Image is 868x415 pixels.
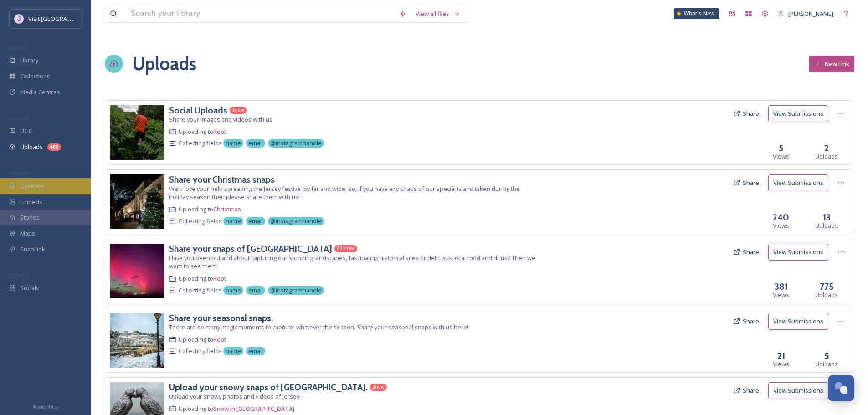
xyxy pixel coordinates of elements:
div: 3 new [370,384,387,391]
span: Collecting fields [179,348,222,354]
span: Uploads [815,361,838,368]
span: COLLECT [9,115,29,122]
h3: 240 [773,212,789,222]
span: There are so many magic moments to capture, whatever the season. Share your seasonal snaps with u... [169,323,468,331]
span: Uploading to [179,128,226,135]
h3: Share your snaps of [GEOGRAPHIC_DATA] [169,243,332,254]
a: Social Uploads [169,105,227,115]
span: email [248,348,263,354]
span: @instagramhandle [270,287,322,294]
h3: 2 [824,143,829,153]
h3: 21 [777,351,785,361]
span: Socials [20,285,39,292]
span: email [248,287,263,294]
span: name [226,218,241,225]
button: New Link [809,56,854,72]
span: Library [20,57,38,64]
span: Uploads [20,143,43,150]
div: 480 [47,143,61,151]
span: Stories [20,214,40,221]
span: Root [213,335,226,343]
span: Collecting fields [179,140,222,147]
a: View Submissions [768,244,833,261]
h1: Uploads [132,53,196,74]
span: Uploading to [179,275,226,282]
span: Collecting fields [179,218,222,225]
span: Collections [20,73,50,80]
div: 1 new [230,107,247,114]
span: We’d love your help spreading the Jersey festive joy far and wide. So, if you have any snaps of o... [169,184,520,201]
span: Privacy Policy [32,404,59,410]
h3: 381 [775,282,788,292]
a: Christmas [213,205,241,213]
button: View Submissions [768,382,828,399]
span: WIDGETS [9,170,30,177]
button: Share [729,174,764,191]
button: Share [729,313,764,329]
span: Upload your snowy photos and videos of Jersey! [169,392,301,400]
span: Visit [GEOGRAPHIC_DATA] [28,14,99,23]
a: View Submissions [768,174,833,191]
button: View Submissions [768,105,828,122]
span: name [226,140,241,147]
div: 451 new [334,245,357,252]
button: Share [729,382,764,399]
input: Search your library [126,5,395,22]
span: Uploads [815,153,838,160]
a: View all files [411,6,464,22]
span: Share your images and videos with us [169,115,272,123]
span: SOCIALS [9,272,27,279]
span: Views [773,222,789,229]
a: Share your Christmas snaps [169,174,275,184]
span: Uploads [815,292,838,298]
button: Open Chat [828,375,854,401]
a: Share your snaps of [GEOGRAPHIC_DATA] [169,244,332,254]
span: Media Centres [20,89,60,96]
span: Uploading to [179,206,241,213]
button: Share [729,244,764,260]
a: Snow in [GEOGRAPHIC_DATA] [213,405,294,413]
h3: 775 [820,282,833,292]
button: View Submissions [768,244,828,261]
span: email [248,218,263,225]
h3: 13 [823,212,831,222]
span: @instagramhandle [270,140,322,147]
a: Share your seasonal snaps. [169,313,273,323]
a: Uploads [132,41,196,87]
span: Have you been out and about capturing our stunning landscapes, fascinating historical sites or de... [169,254,535,270]
h3: 5 [779,143,783,153]
h3: 5 [824,351,829,361]
a: What's New [674,8,719,19]
img: Events-Jersey-Logo.png [15,15,24,24]
span: Uploading to [179,405,294,412]
a: Root [213,128,226,136]
span: UGC [20,128,32,134]
button: View Submissions [768,313,828,330]
h3: Share your seasonal snaps. [169,313,273,323]
a: Privacy Policy [32,402,59,410]
span: Views [773,292,789,298]
span: Embeds [20,199,42,205]
h3: Upload your snowy snaps of [GEOGRAPHIC_DATA]. [169,382,368,393]
span: [PERSON_NAME] [788,10,833,18]
span: MEDIA [9,44,25,51]
img: 77d653b3-991e-4a6e-8c8c-fbb56fbc853d.jpg [110,244,164,298]
a: Root [213,274,226,282]
span: Views [773,361,789,368]
img: James.legallez%2540gmail.com-GX010108.mp4 [110,105,164,160]
span: Uploads [815,222,838,229]
span: Galleries [20,183,45,190]
a: View Submissions [768,382,833,399]
a: [PERSON_NAME] [773,6,838,22]
span: Collecting fields [179,287,222,294]
span: Uploading to [179,336,226,343]
button: Share [729,105,764,122]
a: View Submissions [768,313,833,330]
h3: Share your Christmas snaps [169,174,275,185]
